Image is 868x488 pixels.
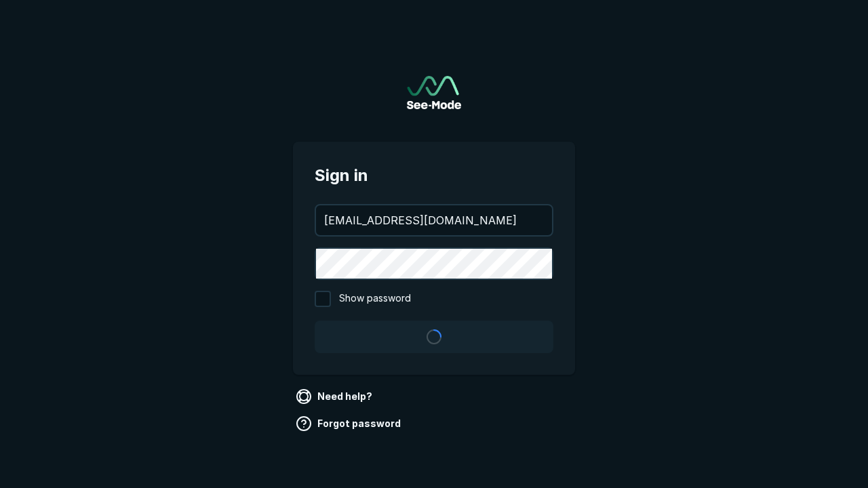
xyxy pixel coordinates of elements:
a: Go to sign in [407,76,461,109]
span: Show password [339,291,411,307]
img: See-Mode Logo [407,76,461,109]
a: Need help? [293,386,378,407]
span: Sign in [315,163,553,188]
input: your@email.com [316,205,552,235]
a: Forgot password [293,413,406,434]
